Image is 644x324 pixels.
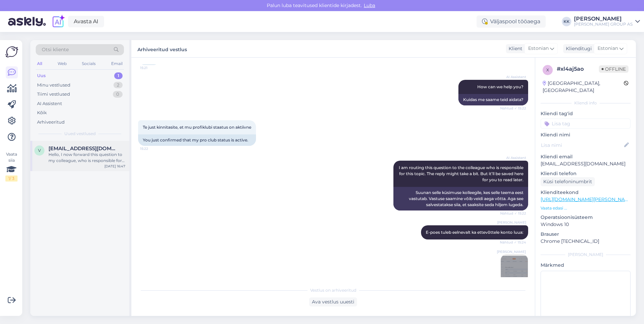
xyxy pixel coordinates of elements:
span: AI Assistent [501,155,526,160]
input: Lisa nimi [541,141,623,149]
p: Kliendi tag'id [541,110,631,117]
img: Attachment [501,255,528,282]
div: 1 [114,72,123,79]
div: Ava vestlus uuesti [309,297,357,306]
div: Küsi telefoninumbrit [541,177,595,186]
p: Kliendi nimi [541,131,631,138]
span: Uued vestlused [64,131,96,137]
span: [PERSON_NAME] [497,220,526,225]
div: AI Assistent [37,100,62,107]
span: Nähtud ✓ 15:22 [500,211,526,216]
div: Uus [37,72,46,79]
p: Kliendi telefon [541,170,631,177]
p: Klienditeekond [541,189,631,196]
a: [URL][DOMAIN_NAME][PERSON_NAME] [541,196,634,202]
span: Te just kinnitasite, et mu profiklubi staatus on aktiivne [143,125,251,130]
div: Socials [80,59,97,68]
span: Luba [362,2,377,8]
div: 1 / 3 [5,175,18,182]
p: Brauser [541,231,631,238]
span: Nähtud ✓ 15:22 [500,106,526,111]
span: AI Assistent [501,74,526,79]
span: Estonian [528,45,549,52]
p: Vaata edasi ... [541,205,631,211]
div: Kõik [37,109,47,116]
div: You just confirmed that my pro club status is active. [138,134,256,146]
label: Arhiveeritud vestlus [137,44,187,53]
span: Estonian [598,45,618,52]
div: Vaata siia [5,151,18,182]
div: Hello, I now forward this question to my colleague, who is responsible for this. The reply will b... [49,152,125,164]
span: E-poes tuleb eelnevalt ka ettevõttele konto luua: [426,230,523,235]
span: Otsi kliente [42,46,69,53]
div: [DATE] 16:47 [104,164,125,169]
span: Offline [599,65,629,73]
div: [PERSON_NAME] GROUP AS [574,22,633,27]
div: Suunan selle küsimuse kolleegile, kes selle teema eest vastutab. Vastuse saamine võib veidi aega ... [393,187,528,210]
span: [PERSON_NAME] [497,249,526,254]
div: Kliendi info [541,100,631,106]
span: How can we help you? [477,84,523,89]
span: Nähtud ✓ 15:24 [500,240,526,245]
div: KK [562,17,571,26]
a: Avasta AI [68,16,104,27]
p: Kliendi email [541,153,631,160]
div: 0 [113,91,123,98]
p: Chrome [TECHNICAL_ID] [541,238,631,245]
img: Askly Logo [5,45,18,58]
div: Arhiveeritud [37,119,65,126]
div: Klient [506,45,522,52]
div: [PERSON_NAME] [574,16,633,22]
span: x [546,67,549,72]
input: Lisa tag [541,119,631,129]
span: 15:22 [140,146,165,151]
p: Märkmed [541,262,631,269]
p: [EMAIL_ADDRESS][DOMAIN_NAME] [541,160,631,167]
div: All [36,59,43,68]
span: Vestlus on arhiveeritud [310,287,356,293]
a: [PERSON_NAME][PERSON_NAME] GROUP AS [574,16,640,27]
img: explore-ai [51,14,65,29]
div: # xl4aj5ao [557,65,599,73]
div: [GEOGRAPHIC_DATA], [GEOGRAPHIC_DATA] [543,80,624,94]
span: I am routing this question to the colleague who is responsible for this topic. The reply might ta... [399,165,524,182]
div: Väljaspool tööaega [477,15,546,28]
p: Operatsioonisüsteem [541,214,631,221]
div: [PERSON_NAME] [541,252,631,258]
div: Tiimi vestlused [37,91,70,98]
p: Windows 10 [541,221,631,228]
span: v [38,148,41,153]
div: Kuidas me saame teid aidata? [458,94,528,105]
div: 2 [114,82,123,89]
div: Klienditugi [563,45,592,52]
div: Minu vestlused [37,82,70,89]
span: 15:21 [140,65,165,70]
div: Email [110,59,124,68]
span: viktoriapruul@outlook.com [49,145,119,152]
div: Web [56,59,68,68]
